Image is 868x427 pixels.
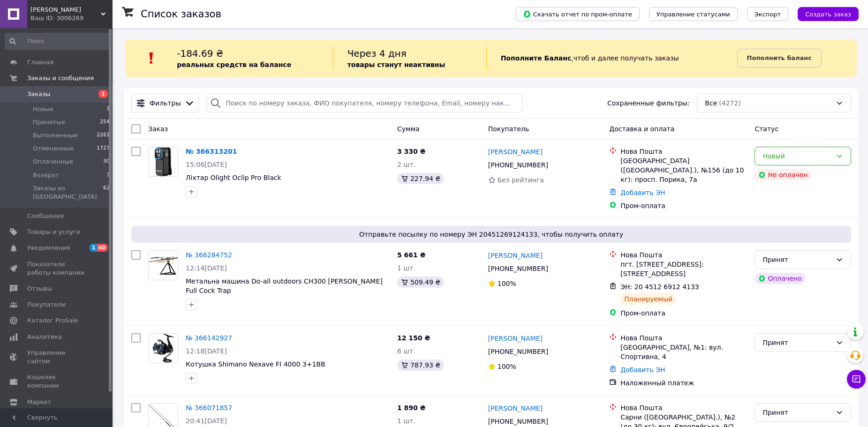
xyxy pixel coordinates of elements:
[397,347,415,355] span: 6 шт.
[148,125,168,133] span: Заказ
[30,6,101,14] span: ЯГУАР АРМС
[397,404,426,412] span: 1 890 ₴
[27,90,50,98] span: Заказы
[737,49,822,67] a: Пополнить баланс
[498,280,516,287] span: 100%
[488,251,543,260] a: [PERSON_NAME]
[27,333,62,341] span: Аналитика
[186,251,232,259] a: № 366284752
[620,308,747,318] div: Пром-оплата
[186,347,227,355] span: 12:18[DATE]
[206,94,522,112] input: Поиск по номеру заказа, ФИО покупателя, номеру телефона, Email, номеру накладной
[148,147,178,177] a: Фото товару
[719,99,741,107] span: (4272)
[609,125,674,133] span: Доставка и оплата
[620,293,676,305] div: Планируемый
[747,7,788,21] button: Экспорт
[90,244,97,252] span: 1
[144,51,159,65] img: :exclamation:
[620,378,747,388] div: Наложенный платеж
[154,147,172,176] img: Фото товару
[27,285,52,293] span: Отзывы
[27,316,78,325] span: Каталог ProSale
[620,201,747,210] div: Пром-оплата
[515,7,640,21] button: Скачать отчет по пром-оплате
[27,74,94,82] span: Заказы и сообщения
[97,244,108,252] span: 60
[488,125,529,133] span: Покупатель
[620,260,747,278] div: пгт. [STREET_ADDRESS]: [STREET_ADDRESS]
[762,407,832,418] div: Принят
[620,403,747,412] div: Нова Пошта
[5,33,111,50] input: Поиск
[33,184,103,201] span: Заказы из [GEOGRAPHIC_DATA]
[488,418,548,425] span: [PHONE_NUMBER]
[607,98,689,108] span: Сохраненные фильтры:
[397,125,420,133] span: Сумма
[397,161,415,168] span: 2 шт.
[150,98,181,108] span: Фильтры
[152,334,174,363] img: Фото товару
[620,250,747,260] div: Нова Пошта
[106,171,110,180] span: 3
[33,118,65,127] span: Принятые
[620,343,747,361] div: [GEOGRAPHIC_DATA], №1: вул. Спортивна, 4
[397,264,415,272] span: 1 шт.
[488,161,548,169] span: [PHONE_NUMBER]
[186,174,281,181] span: Ліхтар Olight Oclip Pro Black
[186,277,383,294] a: Метальна машина Do-all outdoors CH300 [PERSON_NAME] Full Cock Trap
[148,250,178,280] a: Фото товару
[103,157,110,166] span: 30
[27,398,51,406] span: Маркет
[747,54,812,61] b: Пополнить баланс
[788,10,859,17] a: Создать заказ
[33,131,78,140] span: Выполненные
[186,360,325,368] a: Котушка Shimano Nexave FI 4000 3+1BB
[186,148,237,155] a: № 366313201
[805,11,851,18] span: Создать заказ
[397,417,415,425] span: 1 шт.
[397,277,444,288] div: 509.49 ₴
[755,125,778,133] span: Статус
[755,273,805,284] div: Оплачено
[755,169,811,180] div: Не оплачен
[27,349,87,366] span: Управление сайтом
[620,366,665,374] a: Добавить ЭН
[177,61,291,68] b: реальных средств на балансе
[488,348,548,355] span: [PHONE_NUMBER]
[100,118,110,127] span: 254
[27,244,70,252] span: Уведомления
[397,334,430,342] span: 12 150 ₴
[488,147,543,157] a: [PERSON_NAME]
[27,58,53,67] span: Главная
[762,151,832,161] div: Новый
[186,404,232,412] a: № 366071857
[33,105,53,113] span: Новые
[186,334,232,342] a: № 366142927
[149,256,178,275] img: Фото товару
[186,264,227,272] span: 12:14[DATE]
[488,404,543,413] a: [PERSON_NAME]
[397,148,426,155] span: 3 330 ₴
[620,147,747,156] div: Нова Пошта
[762,255,832,265] div: Принят
[33,171,59,180] span: Возврат
[27,260,87,277] span: Показатели работы компании
[33,157,73,166] span: Оплаченные
[186,161,227,168] span: 15:06[DATE]
[27,228,80,236] span: Товары и услуги
[397,173,444,184] div: 227.94 ₴
[30,14,113,22] div: Ваш ID: 3006269
[135,230,847,239] span: Отправьте посылку по номеру ЭН 20451269124133, чтобы получить оплату
[397,360,444,371] div: 787.93 ₴
[488,334,543,343] a: [PERSON_NAME]
[97,131,110,140] span: 2261
[488,265,548,272] span: [PHONE_NUMBER]
[501,54,572,62] b: Пополните Баланс
[847,370,866,389] button: Чат с покупателем
[798,7,859,21] button: Создать заказ
[620,283,699,291] span: ЭН: 20 4512 6912 4133
[620,156,747,184] div: [GEOGRAPHIC_DATA] ([GEOGRAPHIC_DATA].), №156 (до 10 кг): просп. Порика, 7а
